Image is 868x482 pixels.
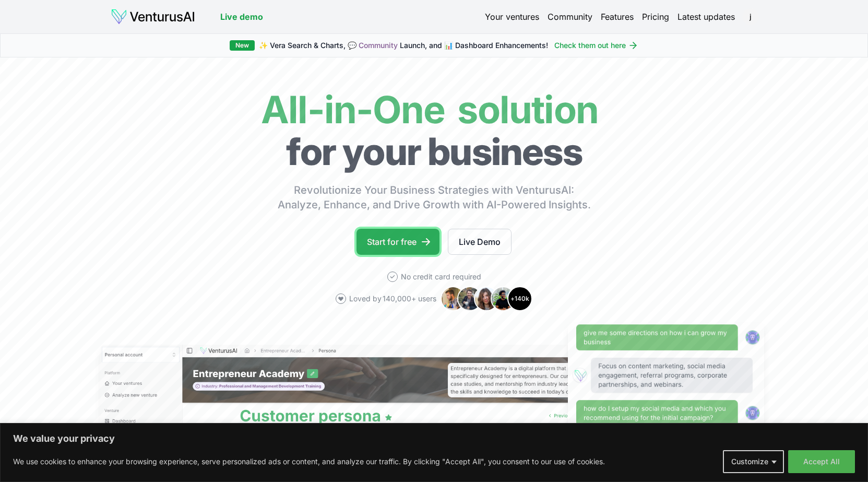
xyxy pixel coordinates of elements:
button: Accept All [788,450,855,473]
div: New [230,40,255,51]
img: Avatar 1 [441,286,466,311]
img: logo [111,8,195,25]
a: Pricing [642,10,669,23]
a: Live demo [220,10,263,23]
a: Your ventures [485,10,539,23]
p: We value your privacy [13,432,855,445]
a: Features [601,10,634,23]
img: Avatar 3 [474,286,499,311]
a: Community [359,41,398,50]
a: Start for free [356,229,439,255]
a: Live Demo [448,229,512,255]
a: Check them out here [554,40,638,51]
a: Latest updates [677,10,735,23]
img: Avatar 2 [457,286,482,311]
button: j [743,9,758,24]
a: Community [548,10,592,23]
span: j [742,8,759,25]
p: We use cookies to enhance your browsing experience, serve personalized ads or content, and analyz... [13,455,605,468]
span: ✨ Vera Search & Charts, 💬 Launch, and 📊 Dashboard Enhancements! [259,40,548,51]
img: Avatar 4 [491,286,516,311]
button: Customize [723,450,784,473]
